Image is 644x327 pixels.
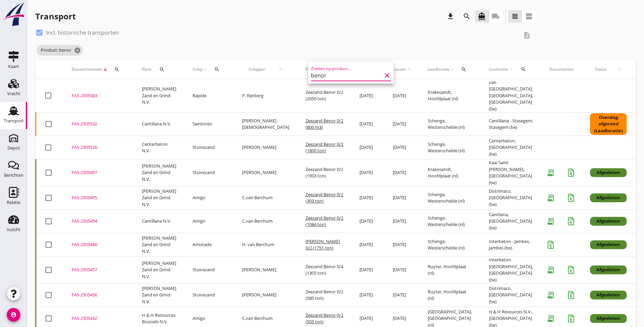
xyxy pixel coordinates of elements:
i: receipt_long [544,191,557,205]
div: Afgesloten [590,240,627,249]
div: Afgesloten [590,291,627,299]
td: [PERSON_NAME][DEMOGRAPHIC_DATA] [234,113,297,136]
span: Loslocatie [489,66,509,72]
i: receipt_long [544,312,557,325]
td: [DATE] [385,283,420,307]
td: Cantillana - Stasegem, Stasegem (be) [481,113,541,136]
div: Relatie [7,200,20,205]
i: search [521,67,526,72]
td: [DATE] [385,79,420,113]
i: view_headline [511,12,519,20]
td: Schenge, Westerschelde (nl) [420,210,481,233]
td: Zeezand Benor 0/2 (580 ton) [297,283,351,307]
td: [PERSON_NAME] [234,283,297,307]
td: Schenge, Westerschelde (nl) [420,136,481,159]
div: Afgesloten [590,314,627,323]
i: receipt_long [544,263,557,277]
td: Amistade [184,233,234,257]
td: [DATE] [351,186,385,210]
div: Documenten [549,66,574,72]
td: Centerbeton, [GEOGRAPHIC_DATA] (be) [481,136,541,159]
div: FAS-2505583 [72,92,126,99]
i: cancel [74,47,81,54]
div: Afgesloten [590,193,627,202]
td: Interbeton - Jambes, Jambes (be) [481,233,541,257]
i: arrow_upward [406,67,411,72]
td: [DATE] [351,136,385,159]
div: Klant [142,61,176,78]
i: arrow_upward [612,67,627,72]
td: Stuivezand [184,159,234,186]
div: FAS-2505497 [72,169,126,176]
div: FAS-2505526 [72,144,126,151]
i: account_circle [7,308,20,322]
td: H. van Berchum [234,233,297,257]
td: Stuivezand [184,257,234,283]
i: receipt_long [544,166,557,179]
i: receipt_long [544,214,557,228]
td: [PERSON_NAME] [234,159,297,186]
span: Laadlocatie [428,66,449,72]
td: Cantillana N.V. [134,113,184,136]
td: [DATE] [351,257,385,283]
span: Schipper [242,66,271,72]
div: Kaart [8,64,19,69]
div: Afgesloten [590,168,627,177]
td: Distrimaco, [GEOGRAPHIC_DATA] (be) [481,186,541,210]
i: arrow_upward [449,67,455,72]
label: Incl. historische transporten [46,29,119,36]
i: view_agenda [525,12,533,20]
td: Amigo [184,210,234,233]
span: Status [590,66,612,72]
img: logo-small.a267ee39.svg [1,2,26,27]
td: [DATE] [385,113,420,136]
span: Lossen [393,66,406,72]
td: Interbeton [GEOGRAPHIC_DATA], [GEOGRAPHIC_DATA] (be) [481,257,541,283]
td: [DATE] [351,79,385,113]
td: C.van Berchum [234,186,297,210]
td: [PERSON_NAME] Zand en Grind N.V. [134,79,184,113]
div: FAS-2505486 [72,241,126,248]
td: Krakesandt, Hoofdplaat (nl) [420,159,481,186]
td: [DATE] [385,136,420,159]
td: [PERSON_NAME] Zand en Grind N.V. [134,283,184,307]
td: Amigo [184,186,234,210]
td: [DATE] [385,257,420,283]
div: Vracht [7,91,20,96]
td: Schenge, Westerschelde (nl) [420,233,481,257]
td: [DATE] [351,113,385,136]
div: Overslag afgerond (Laadlocatie) [590,113,627,135]
td: [DATE] [385,186,420,210]
div: FAS-2505432 [72,315,126,322]
td: Krakesandt, Hoofdplaat (nl) [420,79,481,113]
td: Zeezand Benor 0/4 (1305 ton) [297,257,351,283]
td: Rapide [184,79,234,113]
td: Zeezand Benor 0/2 (1903 ton) [297,159,351,186]
td: [DATE] [351,233,385,257]
td: Distrimaco, [GEOGRAPHIC_DATA] (be) [481,283,541,307]
i: local_shipping [492,12,500,20]
div: FAS-2505532 [72,121,126,127]
td: Stuivezand [184,136,234,159]
td: Schenge, Westerschelde (nl) [420,186,481,210]
span: [PERSON_NAME] 0/2 (1751 ton) [306,238,340,251]
td: P. Rijnberg [234,79,297,113]
td: Schenge, Westerschelde (nl) [420,113,481,136]
td: Ruyter, Hoofdplaat (nl) [420,257,481,283]
i: arrow_upward [271,67,289,72]
i: download [446,12,455,20]
td: [DATE] [385,210,420,233]
td: Cantillana N.V. [134,210,184,233]
td: C.van Berchum [234,210,297,233]
td: [PERSON_NAME] Zand en Grind N.V. [134,233,184,257]
i: arrow_upward [203,67,208,72]
div: Inzicht [7,227,20,232]
td: [PERSON_NAME] Zand en Grind N.V. [134,186,184,210]
span: Zeezand Benor 0/2 (505 ton) [306,312,343,325]
i: search [214,67,220,72]
i: search [461,67,466,72]
span: Zeezand Benor 0/2 (393 ton) [306,191,343,204]
td: Cantilana, [GEOGRAPHIC_DATA] (be) [481,210,541,233]
td: [PERSON_NAME] Zand en Grind N.V. [134,159,184,186]
td: Ruyter, Hoofdplaat (nl) [420,283,481,307]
